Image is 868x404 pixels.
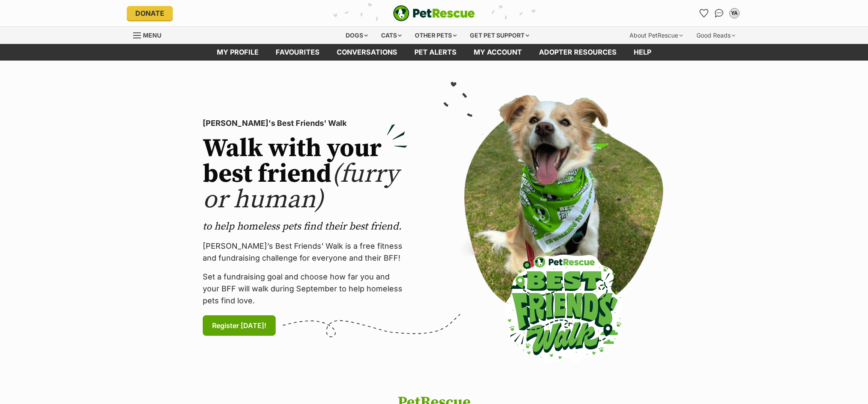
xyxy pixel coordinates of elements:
[340,27,374,44] div: Dogs
[697,6,741,20] ul: Account quick links
[203,117,408,129] p: [PERSON_NAME]'s Best Friends' Walk
[728,6,741,20] button: My account
[393,5,475,21] a: PetRescue
[203,158,399,216] span: (furry or human)
[328,44,406,61] a: conversations
[203,220,408,233] p: to help homeless pets find their best friend.
[623,27,689,44] div: About PetRescue
[625,44,660,61] a: Help
[690,27,741,44] div: Good Reads
[267,44,328,61] a: Favourites
[212,320,266,331] span: Register [DATE]!
[464,27,535,44] div: Get pet support
[730,9,739,17] div: YA
[406,44,465,61] a: Pet alerts
[208,44,267,61] a: My profile
[127,6,173,20] a: Donate
[133,27,167,42] a: Menu
[465,44,530,61] a: My account
[715,9,724,17] img: chat-41dd97257d64d25036548639549fe6c8038ab92f7586957e7f3b1b290dea8141.svg
[203,136,408,213] h2: Walk with your best friend
[712,6,726,20] a: Conversations
[143,32,161,39] span: Menu
[203,271,408,307] p: Set a fundraising goal and choose how far you and your BFF will walk during September to help hom...
[697,6,711,20] a: Favourites
[203,240,408,264] p: [PERSON_NAME]’s Best Friends' Walk is a free fitness and fundraising challenge for everyone and t...
[203,315,276,336] a: Register [DATE]!
[530,44,625,61] a: Adopter resources
[409,27,463,44] div: Other pets
[393,5,475,21] img: logo-e224e6f780fb5917bec1dbf3a21bbac754714ae5b6737aabdf751b685950b380.svg
[375,27,408,44] div: Cats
